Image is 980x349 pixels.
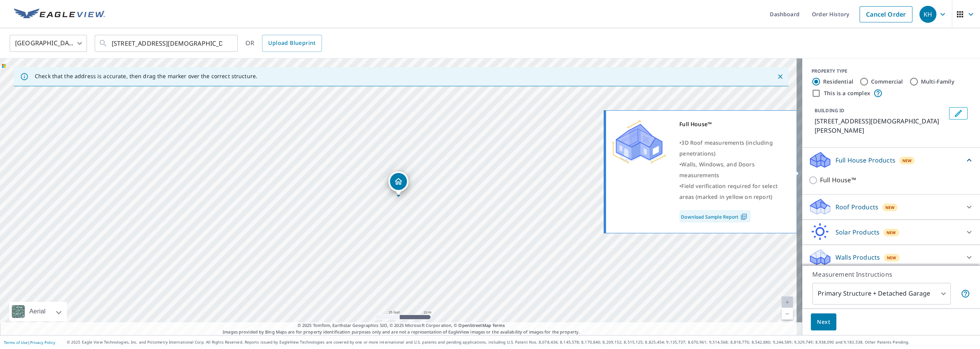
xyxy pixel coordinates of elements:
[815,116,946,135] p: [STREET_ADDRESS][DEMOGRAPHIC_DATA][PERSON_NAME]
[775,72,785,82] button: Close
[921,78,954,86] label: Multi-Family
[812,270,970,279] p: Measurement Instructions
[27,302,48,321] div: Aerial
[781,308,793,320] a: Current Level 20, Zoom Out
[886,229,896,236] span: New
[67,339,976,345] p: © 2025 Eagle View Technologies, Inc. and Pictometry International Corp. All Rights Reserved. Repo...
[679,119,787,130] div: Full House™
[811,313,836,331] button: Next
[262,35,322,52] a: Upload Blueprint
[815,107,844,114] p: BUILDING ID
[679,182,778,200] span: Field verification required for select areas (marked in yellow on report)
[817,317,830,327] span: Next
[35,73,257,80] p: Check that the address is accurate, then drag the marker over the correct structure.
[919,6,936,23] div: KH
[871,78,903,86] label: Commercial
[835,156,895,165] p: Full House Products
[902,157,912,164] span: New
[268,38,315,48] span: Upload Blueprint
[245,35,322,52] div: OR
[823,78,853,86] label: Residential
[824,89,870,97] label: This is a complex
[298,322,505,329] span: © 2025 TomTom, Earthstar Geographics SIO, © 2025 Microsoft Corporation, ©
[835,228,880,237] p: Solar Products
[492,322,505,328] a: Terms
[10,33,87,54] div: [GEOGRAPHIC_DATA]
[679,161,754,179] span: Walls, Windows, and Doors measurements
[612,119,666,165] img: Premium
[820,175,856,185] p: Full House™
[808,223,974,241] div: Solar ProductsNew
[808,248,974,267] div: Walls ProductsNew
[812,68,971,75] div: PROPERTY TYPE
[679,210,750,222] a: Download Sample Report
[14,9,105,20] img: EV Logo
[4,340,28,345] a: Terms of Use
[679,139,772,157] span: 3D Roof measurements (including penetrations)
[961,289,970,298] span: Your report will include the primary structure and a detached garage if one exists.
[4,340,55,345] p: |
[835,202,878,212] p: Roof Products
[738,213,749,220] img: Pdf Icon
[835,253,880,262] p: Walls Products
[458,322,491,328] a: OpenStreetMap
[859,6,912,22] a: Cancel Order
[112,33,222,54] input: Search by address or latitude-longitude
[679,159,787,181] div: •
[885,204,895,210] span: New
[808,198,974,216] div: Roof ProductsNew
[781,296,793,308] a: Current Level 20, Zoom In Disabled
[808,151,974,169] div: Full House ProductsNew
[388,171,408,195] div: Dropped pin, building 1, Residential property, 736 New Hope Church Rd Comer, GA 30629
[30,340,55,345] a: Privacy Policy
[812,283,951,305] div: Primary Structure + Detached Garage
[887,255,897,261] span: New
[949,107,968,120] button: Edit building 1
[9,302,67,321] div: Aerial
[679,137,787,159] div: •
[679,181,787,202] div: •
